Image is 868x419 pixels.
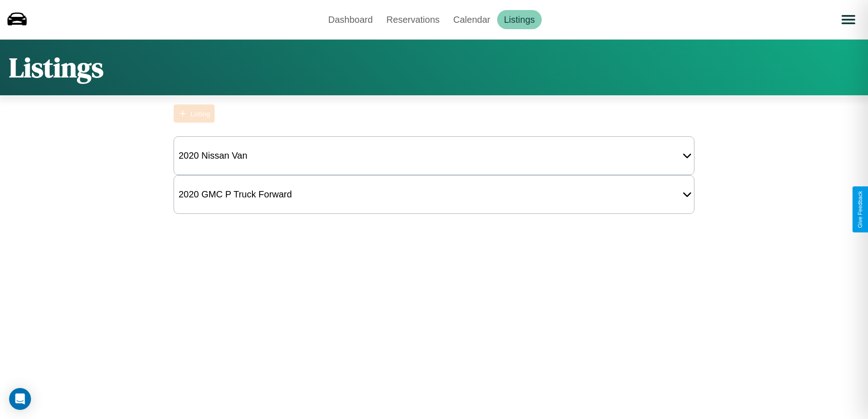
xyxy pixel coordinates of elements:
[836,7,861,32] button: Open menu
[447,10,497,29] a: Calendar
[174,185,297,204] div: 2020 GMC P Truck Forward
[9,49,103,86] h1: Listings
[497,10,542,29] a: Listings
[321,10,380,29] a: Dashboard
[174,104,215,123] button: Listing
[174,146,252,166] div: 2020 Nissan Van
[190,110,210,118] div: Listing
[380,10,447,29] a: Reservations
[857,191,863,228] div: Give Feedback
[9,388,31,410] div: Open Intercom Messenger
